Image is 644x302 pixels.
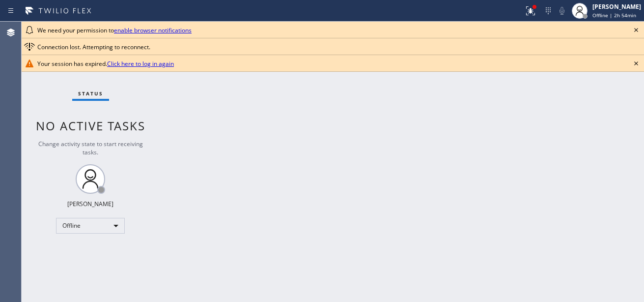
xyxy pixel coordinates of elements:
[114,26,192,34] a: enable browser notifications
[36,118,145,134] span: No active tasks
[555,4,569,18] button: Mute
[592,2,641,11] div: [PERSON_NAME]
[37,60,174,68] span: Your session has expired.
[37,26,192,34] span: We need your permission to
[107,60,174,68] a: Click here to log in again
[67,200,113,208] div: [PERSON_NAME]
[56,218,125,234] div: Offline
[37,43,150,51] span: Connection lost. Attempting to reconnect.
[592,12,636,19] span: Offline | 2h 54min
[78,90,103,97] span: Status
[38,140,143,156] span: Change activity state to start receiving tasks.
